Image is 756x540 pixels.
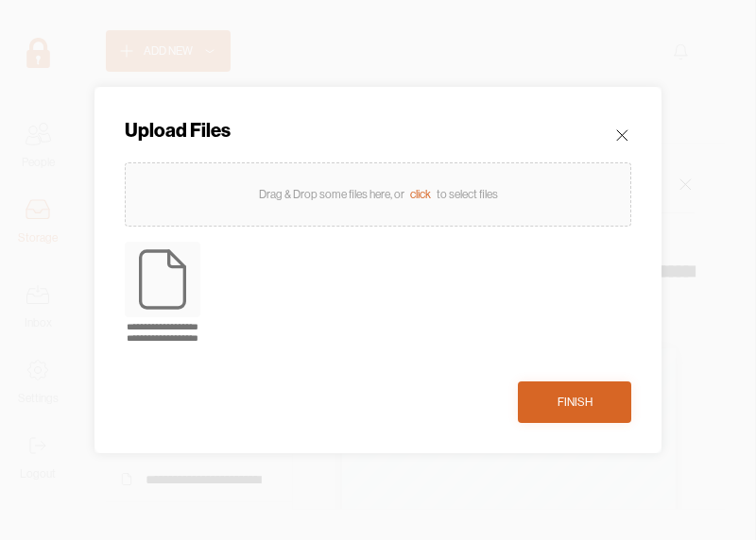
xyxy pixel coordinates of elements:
button: Finish [518,381,631,423]
div: Drag & Drop some files here, or to select files [259,185,498,204]
div: Drag & Drop some files here, orclickto select files [125,162,631,227]
div: Finish [558,393,593,412]
div: Upload Files [125,117,231,143]
div: click [404,185,437,204]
